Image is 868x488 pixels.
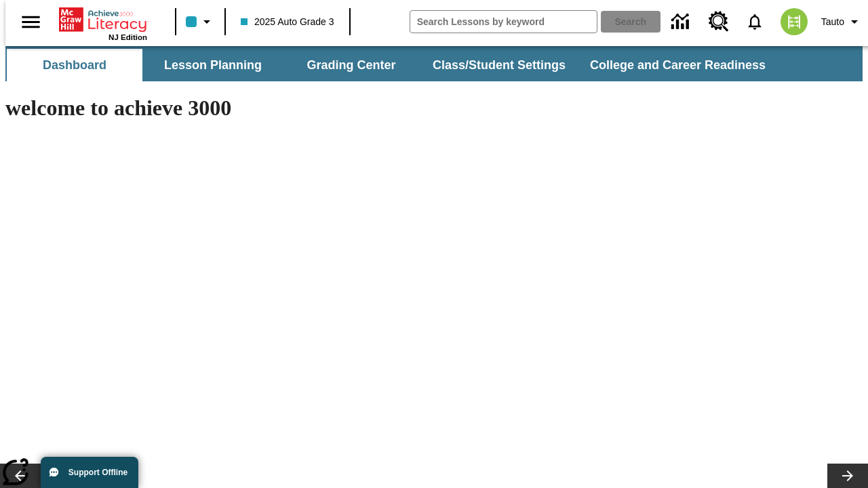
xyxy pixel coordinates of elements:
[663,3,701,41] a: Data Center
[59,5,147,41] div: Home
[180,9,220,34] button: Class color is light blue. Change class color
[241,15,334,29] span: 2025 Auto Grade 3
[5,96,591,121] h1: welcome to achieve 3000
[816,9,868,34] button: Profile/Settings
[68,468,127,477] span: Support Offline
[701,3,737,40] a: Resource Center, Will open in new tab
[5,46,863,81] div: SubNavbar
[11,2,51,42] button: Open side menu
[7,49,142,81] button: Dashboard
[821,15,844,29] span: Tauto
[827,464,868,488] button: Lesson carousel, Next
[108,33,147,41] span: NJ Edition
[5,49,778,81] div: SubNavbar
[737,4,772,39] a: Notifications
[772,4,816,39] button: Select a new avatar
[410,11,597,33] input: search field
[781,8,808,35] img: avatar image
[59,6,147,33] a: Home
[422,49,576,81] button: Class/Student Settings
[579,49,776,81] button: College and Career Readiness
[41,457,138,488] button: Support Offline
[283,49,419,81] button: Grading Center
[145,49,281,81] button: Lesson Planning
